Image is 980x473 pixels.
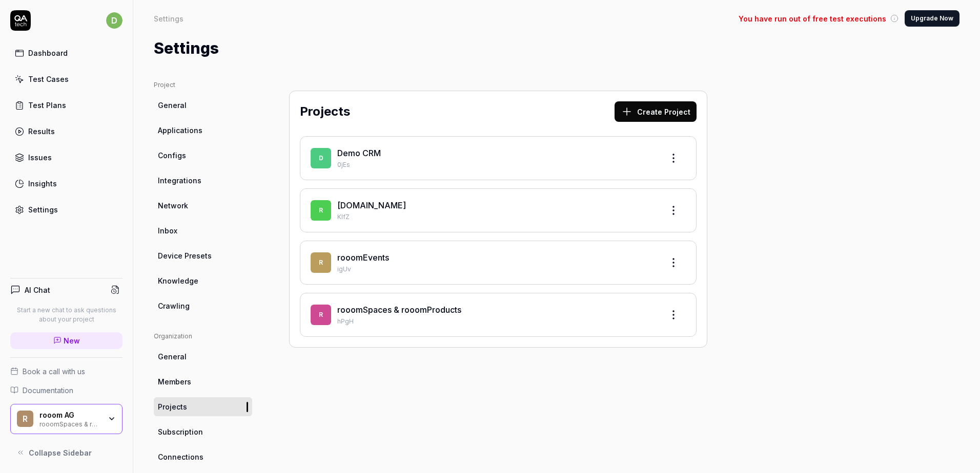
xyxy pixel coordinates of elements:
a: Configs [154,146,252,165]
a: Settings [10,200,122,220]
div: Test Cases [28,74,69,84]
span: Knowledge [158,275,198,286]
a: Network [154,196,252,215]
span: Integrations [158,175,201,186]
span: General [158,351,187,362]
span: r [311,305,331,325]
a: Applications [154,121,252,140]
span: Collapse Sidebar [29,447,92,458]
a: Projects [154,397,252,416]
a: Connections [154,447,252,466]
p: igUv [337,265,655,274]
span: Documentation [23,385,73,396]
a: Members [154,372,252,391]
a: Results [10,121,122,141]
span: Applications [158,125,202,136]
span: r [311,252,331,273]
a: Insights [10,174,122,193]
button: Create Project [615,101,697,122]
a: Demo CRM [337,148,381,158]
a: General [154,96,252,115]
h2: Projects [300,102,350,121]
div: Project [154,80,252,90]
a: Issues [10,147,122,167]
a: rooomEvents [337,252,389,263]
div: Insights [28,178,57,189]
a: Knowledge [154,271,252,290]
p: 0jEs [337,160,655,169]
span: Configs [158,150,186,161]
p: Start a new chat to ask questions about your project [10,306,122,324]
button: Upgrade Now [905,10,959,27]
span: r [17,411,33,427]
div: rooomSpaces & rooomProducts [39,419,101,427]
a: Integrations [154,171,252,190]
span: Subscription [158,426,203,437]
a: Inbox [154,221,252,240]
a: New [10,332,122,349]
a: rooomSpaces & rooomProducts [337,305,461,315]
span: d [106,12,122,29]
button: d [106,10,122,31]
div: Settings [154,13,183,24]
div: Dashboard [28,48,68,58]
button: Collapse Sidebar [10,442,122,463]
h4: AI Chat [25,285,50,295]
a: Subscription [154,422,252,441]
span: Connections [158,451,203,462]
button: rrooom AGrooomSpaces & rooomProducts [10,404,122,435]
a: Device Presets [154,246,252,265]
h1: Settings [154,37,219,60]
p: KlfZ [337,212,655,222]
p: hPgH [337,317,655,326]
span: General [158,100,187,111]
div: Issues [28,152,52,163]
a: Book a call with us [10,366,122,377]
span: New [64,335,80,346]
span: Crawling [158,300,190,311]
span: You have run out of free test executions [739,13,886,24]
span: r [311,200,331,221]
span: Device Presets [158,250,212,261]
span: Inbox [158,225,177,236]
div: Results [28,126,55,137]
a: General [154,347,252,366]
div: Test Plans [28,100,66,111]
a: Test Cases [10,69,122,89]
a: Crawling [154,296,252,315]
span: Book a call with us [23,366,85,377]
span: D [311,148,331,168]
span: Members [158,376,191,387]
a: Dashboard [10,43,122,63]
div: Settings [28,204,58,215]
span: Network [158,200,188,211]
a: Test Plans [10,95,122,115]
a: Documentation [10,385,122,396]
span: Projects [158,401,187,412]
div: rooom AG [39,411,101,420]
div: Organization [154,332,252,341]
a: [DOMAIN_NAME] [337,200,406,210]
